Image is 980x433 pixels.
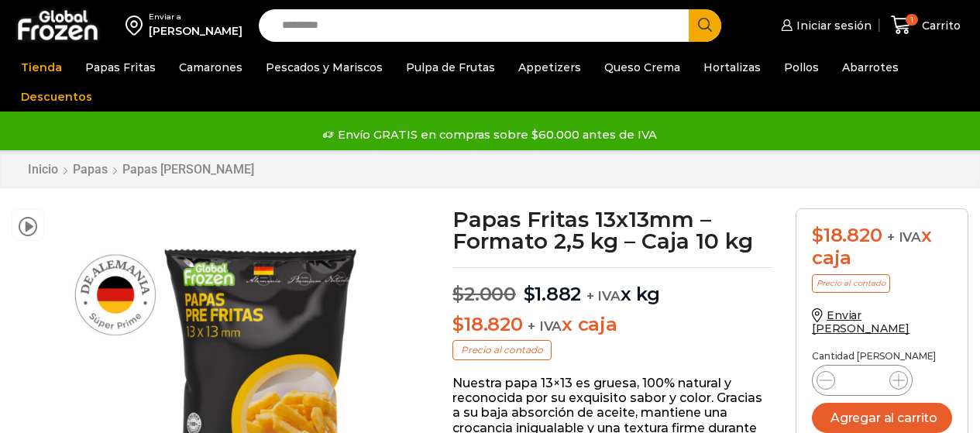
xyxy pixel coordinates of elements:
a: Camarones [171,53,250,82]
div: x caja [812,225,952,270]
button: Agregar al carrito [812,403,952,433]
span: + IVA [528,318,562,334]
a: Queso Crema [597,53,688,82]
a: Papas [72,162,108,177]
a: 1 Carrito [887,7,965,43]
bdi: 1.882 [524,283,582,305]
span: Iniciar sesión [793,18,872,33]
span: $ [812,224,824,246]
div: Enviar a [149,12,242,22]
div: [PERSON_NAME] [149,23,242,39]
a: Enviar [PERSON_NAME] [812,308,910,335]
img: address-field-icon.svg [126,12,149,38]
span: + IVA [586,288,621,304]
p: x kg [452,267,772,306]
a: Inicio [27,162,59,177]
a: Tienda [13,53,70,82]
a: Hortalizas [696,53,769,82]
span: + IVA [887,229,921,245]
span: $ [452,313,464,335]
nav: Breadcrumb [27,162,255,177]
span: $ [452,283,464,305]
a: Papas [PERSON_NAME] [122,162,255,177]
span: 1 [906,14,918,26]
bdi: 18.820 [812,224,882,246]
p: Precio al contado [452,340,552,360]
span: $ [524,283,535,305]
h1: Papas Fritas 13x13mm – Formato 2,5 kg – Caja 10 kg [452,208,772,252]
a: Pollos [776,53,827,82]
a: Pulpa de Frutas [398,53,503,82]
p: x caja [452,314,772,336]
p: Precio al contado [812,274,890,293]
a: Papas Fritas [77,53,163,82]
a: Iniciar sesión [777,10,872,41]
a: Appetizers [511,53,589,82]
bdi: 2.000 [452,283,516,305]
button: Search button [689,9,721,42]
bdi: 18.820 [452,313,522,335]
a: Pescados y Mariscos [258,53,390,82]
p: Cantidad [PERSON_NAME] [812,351,952,362]
a: Abarrotes [834,53,906,82]
a: Descuentos [13,82,100,112]
span: Carrito [918,18,961,33]
input: Product quantity [848,369,877,391]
